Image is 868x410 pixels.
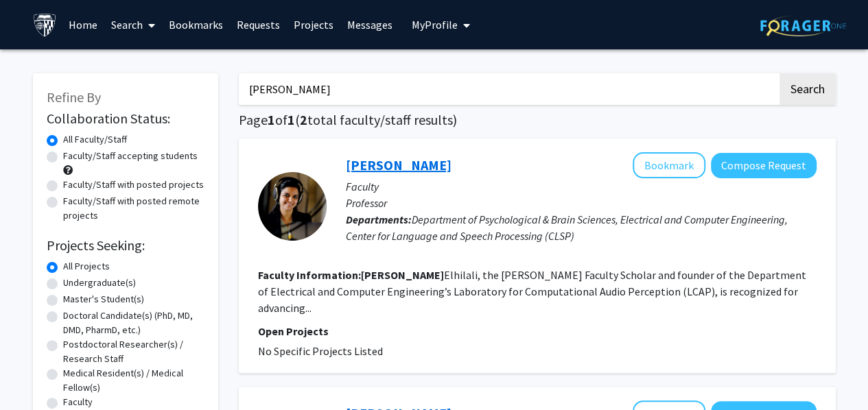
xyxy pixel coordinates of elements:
label: Postdoctoral Researcher(s) / Research Staff [63,337,204,366]
label: All Faculty/Staff [63,132,127,147]
span: 2 [300,111,307,128]
b: Faculty Information: [258,268,361,282]
b: Departments: [346,213,412,226]
a: Requests [230,1,287,49]
p: Open Projects [258,323,817,339]
input: Search Keywords [239,73,777,105]
a: Bookmarks [162,1,230,49]
h2: Collaboration Status: [47,110,204,127]
fg-read-more: Elhilali, the [PERSON_NAME] Faculty Scholar and founder of the Department of Electrical and Compu... [258,268,806,315]
h1: Page of ( total faculty/staff results) [239,112,836,128]
h2: Projects Seeking: [47,237,204,254]
a: Messages [340,1,399,49]
label: All Projects [63,259,110,274]
a: Search [104,1,162,49]
span: Refine By [47,88,101,106]
span: My Profile [412,18,458,32]
label: Master's Student(s) [63,292,144,306]
b: [PERSON_NAME] [361,268,444,282]
label: Faculty/Staff accepting students [63,149,198,163]
label: Faculty/Staff with posted remote projects [63,194,204,223]
a: Home [62,1,104,49]
label: Faculty [63,395,93,409]
iframe: Chat [10,348,58,400]
span: 1 [268,111,275,128]
span: No Specific Projects Listed [258,344,383,358]
span: 1 [288,111,295,128]
img: Johns Hopkins University Logo [33,13,57,37]
button: Search [779,73,836,105]
a: [PERSON_NAME] [346,156,451,173]
button: Compose Request to Mounya Elhilali [711,153,817,178]
p: Faculty [346,178,817,195]
p: Professor [346,195,817,211]
span: Department of Psychological & Brain Sciences, Electrical and Computer Engineering, Center for Lan... [346,213,788,243]
a: Projects [287,1,340,49]
label: Doctoral Candidate(s) (PhD, MD, DMD, PharmD, etc.) [63,309,204,337]
label: Medical Resident(s) / Medical Fellow(s) [63,366,204,395]
label: Undergraduate(s) [63,276,136,290]
button: Add Mounya Elhilali to Bookmarks [633,152,705,178]
label: Faculty/Staff with posted projects [63,178,204,192]
img: ForagerOne Logo [760,15,846,36]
